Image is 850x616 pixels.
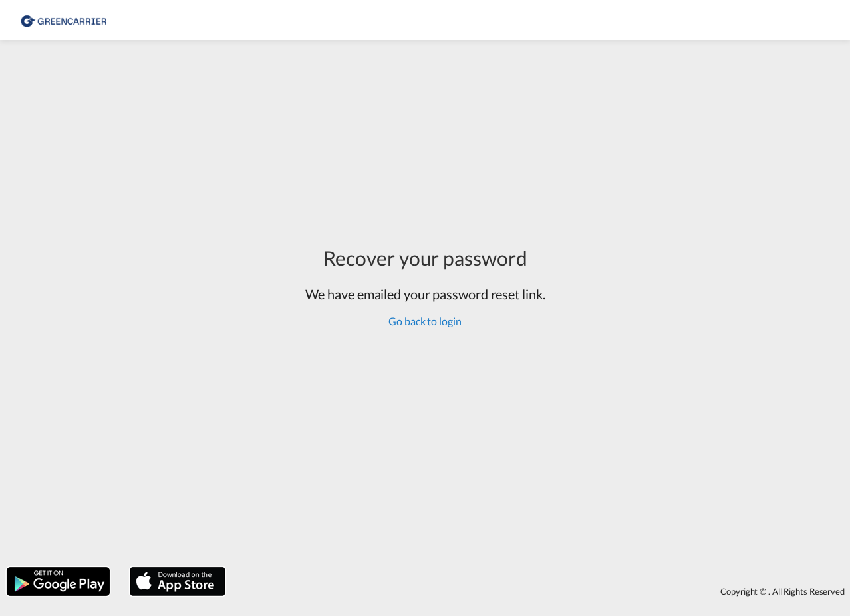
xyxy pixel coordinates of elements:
[388,315,461,327] a: Go back to login
[5,566,111,597] img: google.png
[128,566,227,597] img: apple.png
[20,5,110,35] img: 1378a7308afe11ef83610d9e779c6b34.png
[232,580,850,603] div: Copyright © . All Rights Reserved
[305,285,545,303] h2: We have emailed your password reset link.
[305,244,545,271] div: Recover your password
